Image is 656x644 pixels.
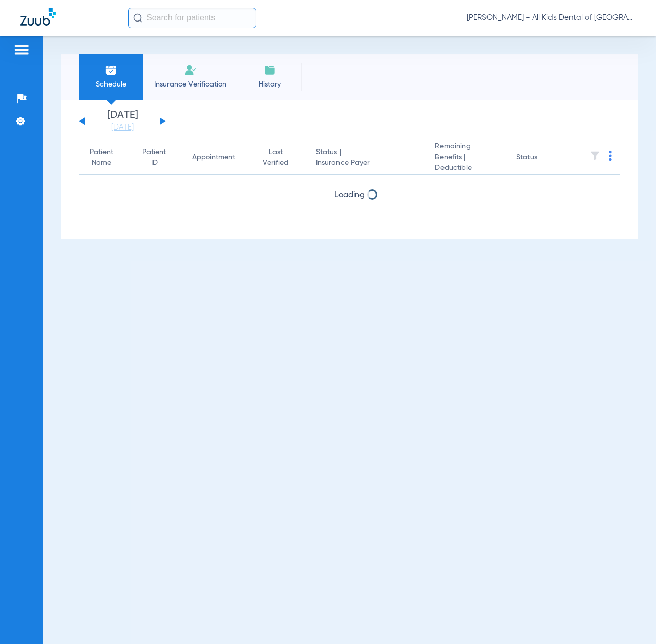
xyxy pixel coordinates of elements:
[334,191,365,199] span: Loading
[184,64,197,76] img: Manual Insurance Verification
[13,44,30,56] img: hamburger-icon
[261,147,300,168] div: Last Verified
[133,13,142,23] img: Search Icon
[316,158,419,168] span: Insurance Payer
[467,13,636,23] span: [PERSON_NAME] - All Kids Dental of [GEOGRAPHIC_DATA]
[142,147,176,168] div: Patient ID
[87,147,116,168] div: Patient Name
[245,79,294,90] span: History
[435,163,500,174] span: Deductible
[264,64,276,76] img: History
[590,151,600,161] img: filter.svg
[87,147,125,168] div: Patient Name
[261,147,290,168] div: Last Verified
[92,110,153,133] li: [DATE]
[142,147,167,168] div: Patient ID
[151,79,230,90] span: Insurance Verification
[192,152,235,163] div: Appointment
[128,8,256,28] input: Search for patients
[508,141,577,175] th: Status
[20,8,56,26] img: Zuub Logo
[308,141,427,175] th: Status |
[192,152,245,163] div: Appointment
[105,64,117,76] img: Schedule
[609,151,612,161] img: group-dot-blue.svg
[87,79,135,90] span: Schedule
[427,141,508,175] th: Remaining Benefits |
[92,122,153,133] a: [DATE]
